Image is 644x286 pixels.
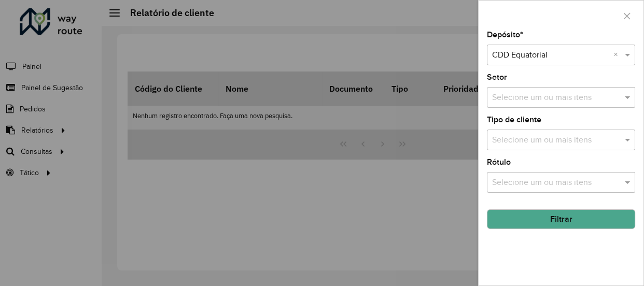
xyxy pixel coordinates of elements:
label: Rótulo [487,156,511,168]
label: Tipo de cliente [487,113,541,126]
button: Filtrar [487,209,635,229]
label: Setor [487,71,507,83]
span: Clear all [613,49,622,61]
label: Depósito [487,28,523,41]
